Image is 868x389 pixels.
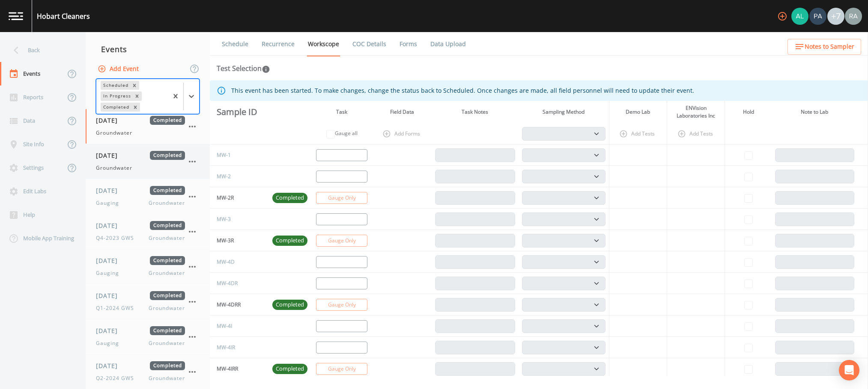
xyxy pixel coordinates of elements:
div: +7 [827,8,844,25]
span: Completed [150,326,185,335]
a: [DATE]CompletedQ4-2023 GWSGroundwater [86,214,210,249]
span: Q1-2024 GWS [96,304,139,312]
span: [DATE] [96,361,124,370]
span: [DATE] [96,221,124,230]
a: [DATE]CompletedQ1-2024 GWSGroundwater [86,284,210,319]
th: Hold [725,101,772,123]
a: [DATE]CompletedGaugingGroundwater [86,319,210,354]
th: Sample ID [210,101,269,123]
a: Schedule [221,32,250,56]
span: Groundwater [149,304,185,312]
td: MW-4DR [210,273,269,294]
th: ENVision Laboratories Inc [667,101,725,123]
div: Alex Gadberry [791,8,809,25]
td: MW-3R [210,230,269,251]
a: Workscope [307,32,340,56]
div: This event has been started. To make changes, change the status back to Scheduled. Once changes a... [231,83,694,98]
img: 7493944169e4cb9b715a099ebe515ac2 [845,8,862,25]
th: Task Notes [432,101,519,123]
span: Groundwater [149,269,185,277]
td: MW-2R [210,187,269,209]
span: Completed [272,236,307,245]
td: MW-1 [210,144,269,166]
span: Completed [272,365,307,373]
span: Completed [272,194,307,202]
span: Completed [150,186,185,195]
div: Remove In Progress [132,91,142,100]
span: Gauging [96,339,124,347]
img: 642d39ac0e0127a36d8cdbc932160316 [809,8,826,25]
th: Note to Lab [772,101,858,123]
div: Scheduled [101,81,130,90]
span: [DATE] [96,151,124,160]
span: Completed [272,301,307,309]
a: [DATE]CompletedGaugingGroundwater [86,179,210,214]
span: Gauging [96,269,124,277]
th: Field Data [373,101,432,123]
a: [DATE]CompletedGaugingGroundwater [86,249,210,284]
span: Q2-2024 GWS [96,374,139,382]
td: MW-3 [210,209,269,230]
span: [DATE] [96,116,124,125]
span: [DATE] [96,186,124,195]
div: Open Intercom Messenger [839,360,859,380]
th: Sampling Method [519,101,609,123]
th: Task [311,101,373,123]
span: Q4-2023 GWS [96,234,139,242]
span: Notes to Sampler [805,41,854,52]
img: logo [9,12,23,20]
div: Completed [101,103,131,112]
a: COC Details [351,32,388,56]
button: Notes to Sampler [787,39,861,55]
span: Groundwater [96,129,132,137]
span: [DATE] [96,326,124,335]
span: Completed [150,256,185,265]
span: Groundwater [96,164,132,172]
th: Demo Lab [609,101,667,123]
td: MW-4I [210,315,269,337]
span: [DATE] [96,291,124,300]
span: Groundwater [149,339,185,347]
div: In Progress [101,91,132,100]
button: Add Event [96,61,142,77]
div: Remove Scheduled [130,81,139,90]
td: MW-4DRR [210,294,269,315]
span: Completed [150,116,185,125]
td: MW-4IRR [210,358,269,380]
span: [DATE] [96,256,124,265]
span: Completed [150,361,185,370]
div: Remove Completed [131,103,140,112]
span: Groundwater [149,234,185,242]
div: Test Selection [217,63,270,74]
a: [DATE]CompletedGroundwater [86,144,210,179]
span: Gauging [96,199,124,207]
td: MW-4IR [210,337,269,358]
span: Groundwater [149,199,185,207]
svg: In this section you'll be able to select the analytical test to run, based on the media type, and... [262,65,270,74]
a: [DATE]CompletedGroundwater [86,109,210,144]
span: Completed [150,291,185,300]
img: 105423acff65459314a9bc1ad1dcaae9 [791,8,808,25]
label: Gauge all [335,130,358,137]
div: Patrick Caulfield [809,8,827,25]
a: Forms [398,32,418,56]
div: Hobart Cleaners [37,11,90,21]
a: Data Upload [429,32,467,56]
td: MW-4D [210,251,269,273]
span: Groundwater [149,374,185,382]
span: Completed [150,221,185,230]
a: Recurrence [260,32,296,56]
span: Completed [150,151,185,160]
div: Events [86,38,210,60]
td: MW-2 [210,166,269,187]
